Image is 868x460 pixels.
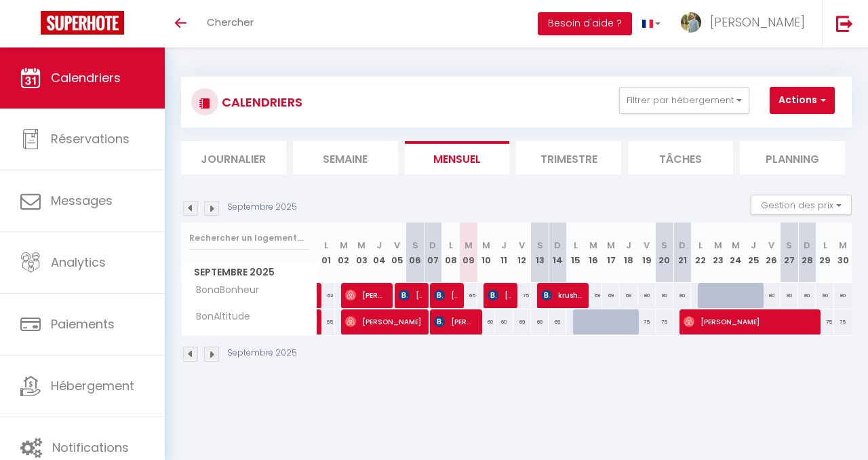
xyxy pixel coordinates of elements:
div: 80 [656,283,673,308]
th: 07 [424,223,441,283]
div: 80 [798,283,816,308]
span: Réservations [51,130,130,147]
th: 13 [531,223,549,283]
th: 19 [638,223,656,283]
span: Notifications [52,439,129,456]
button: Actions [770,87,835,114]
div: 80 [673,283,691,308]
span: [PERSON_NAME] [684,309,813,334]
abbr: L [698,239,703,252]
span: BonaBonheur [184,283,262,298]
div: 75 [513,283,531,308]
div: 80 [834,283,852,308]
th: 29 [816,223,833,283]
div: 80 [781,283,798,308]
abbr: M [839,239,847,252]
th: 24 [727,223,745,283]
span: Chercher [207,15,254,29]
abbr: S [412,239,418,252]
abbr: M [714,239,722,252]
abbr: M [732,239,740,252]
th: 04 [370,223,388,283]
div: 60 [477,309,495,334]
th: 22 [691,223,709,283]
th: 17 [602,223,620,283]
button: Gestion des prix [751,195,852,215]
div: 69 [585,283,602,308]
span: BonAltitude [184,309,254,324]
img: Super Booking [41,11,124,35]
abbr: D [554,239,561,252]
div: 69 [620,283,637,308]
abbr: V [768,239,774,252]
div: 62 [317,283,335,308]
span: Hébergement [51,377,134,394]
abbr: V [519,239,525,252]
li: Journalier [181,141,286,174]
abbr: M [340,239,348,252]
abbr: V [644,239,650,252]
abbr: S [537,239,543,252]
abbr: J [501,239,507,252]
div: 69 [513,309,531,334]
span: [PERSON_NAME] [488,282,511,308]
abbr: J [626,239,631,252]
button: Filtrer par hébergement [619,87,749,114]
p: Septembre 2025 [227,347,297,360]
th: 05 [389,223,406,283]
th: 25 [745,223,762,283]
span: Septembre 2025 [182,263,317,282]
abbr: J [751,239,756,252]
th: 09 [460,223,477,283]
th: 01 [317,223,335,283]
div: 65 [460,283,477,308]
img: logout [836,15,853,32]
p: Septembre 2025 [227,201,297,214]
div: 65 [317,309,335,334]
button: Besoin d'aide ? [538,12,632,35]
th: 27 [781,223,798,283]
div: 75 [816,309,833,334]
h3: CALENDRIERS [218,87,302,117]
li: Semaine [293,141,398,174]
span: krusha [MEDICAL_DATA] [541,282,583,308]
div: 60 [495,309,513,334]
th: 21 [673,223,691,283]
th: 16 [585,223,602,283]
span: [PERSON_NAME] [345,309,422,334]
abbr: D [679,239,686,252]
abbr: M [482,239,490,252]
li: Mensuel [405,141,510,174]
abbr: V [394,239,400,252]
th: 11 [495,223,513,283]
abbr: M [357,239,366,252]
th: 20 [656,223,673,283]
abbr: D [804,239,810,252]
abbr: L [574,239,578,252]
th: 14 [549,223,566,283]
th: 23 [709,223,727,283]
span: [PERSON_NAME] [399,282,422,308]
th: 12 [513,223,531,283]
span: Calendriers [51,69,121,86]
abbr: S [786,239,792,252]
div: 80 [638,283,656,308]
th: 30 [834,223,852,283]
li: Trimestre [516,141,621,174]
span: Messages [51,192,113,209]
abbr: S [661,239,667,252]
abbr: D [429,239,436,252]
th: 08 [441,223,459,283]
li: Tâches [628,141,733,174]
th: 18 [620,223,637,283]
abbr: M [589,239,597,252]
span: [PERSON_NAME] [434,282,458,308]
th: 26 [763,223,781,283]
span: [PERSON_NAME] [434,309,475,334]
abbr: M [607,239,615,252]
div: 69 [549,309,566,334]
span: Paiements [51,315,115,332]
abbr: L [449,239,453,252]
div: 80 [816,283,833,308]
abbr: L [823,239,827,252]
